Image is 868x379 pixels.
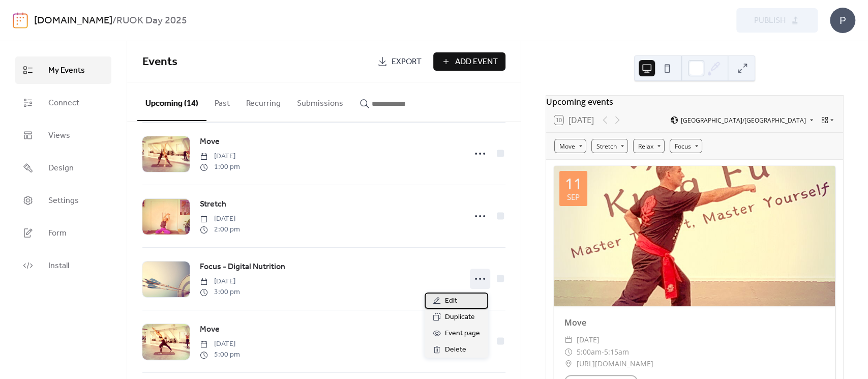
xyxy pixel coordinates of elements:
[546,96,843,108] div: Upcoming events
[48,260,69,272] span: Install
[34,11,112,31] a: [DOMAIN_NAME]
[445,328,480,340] span: Event page
[200,136,220,148] span: Move
[200,198,226,211] a: Stretch
[48,162,74,174] span: Design
[289,82,351,120] button: Submissions
[48,130,70,142] span: Views
[15,89,111,116] a: Connect
[445,295,457,307] span: Edit
[370,52,429,71] a: Export
[200,151,240,162] span: [DATE]
[200,224,240,235] span: 2:00 pm
[200,324,220,336] span: Move
[445,311,475,324] span: Duplicate
[200,349,240,360] span: 5:00 pm
[15,252,111,279] a: Install
[200,287,240,298] span: 3:00 pm
[15,154,111,182] a: Design
[200,214,240,224] span: [DATE]
[564,334,573,346] div: ​
[577,334,600,346] span: [DATE]
[681,117,806,123] span: [GEOGRAPHIC_DATA]/[GEOGRAPHIC_DATA]
[200,323,220,336] a: Move
[48,65,85,77] span: My Events
[564,346,573,358] div: ​
[116,11,187,31] b: RUOK Day 2025
[564,358,573,370] div: ​
[433,52,505,71] button: Add Event
[392,56,422,68] span: Export
[15,56,111,84] a: My Events
[206,82,238,120] button: Past
[830,8,855,33] div: P
[48,227,67,240] span: Form
[445,344,466,356] span: Delete
[577,346,602,358] span: 5:00am
[565,176,582,191] div: 11
[15,122,111,149] a: Views
[200,135,220,149] a: Move
[200,162,240,172] span: 1:00 pm
[15,219,111,247] a: Form
[577,358,653,370] span: [URL][DOMAIN_NAME]
[238,82,289,120] button: Recurring
[112,11,116,31] b: /
[604,346,629,358] span: 5:15am
[48,97,79,109] span: Connect
[13,12,28,28] img: logo
[200,198,226,211] span: Stretch
[200,261,285,273] span: Focus - Digital Nutrition
[142,51,177,73] span: Events
[554,316,835,329] div: Move
[200,276,240,287] span: [DATE]
[200,339,240,349] span: [DATE]
[48,195,79,207] span: Settings
[137,82,206,121] button: Upcoming (14)
[15,187,111,214] a: Settings
[567,193,580,201] div: Sep
[200,260,285,274] a: Focus - Digital Nutrition
[602,346,604,358] span: -
[455,56,498,68] span: Add Event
